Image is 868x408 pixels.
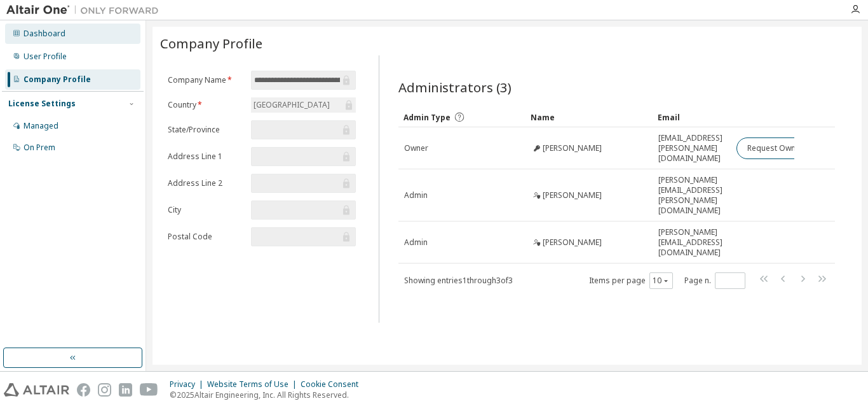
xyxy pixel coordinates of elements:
[98,383,111,397] img: instagram.svg
[736,137,844,159] button: Request Owner Change
[658,175,725,216] span: [PERSON_NAME][EMAIL_ADDRESS][PERSON_NAME][DOMAIN_NAME]
[653,276,670,286] button: 10
[531,107,648,127] div: Name
[658,227,725,258] span: [PERSON_NAME][EMAIL_ADDRESS][DOMAIN_NAME]
[24,74,91,85] div: Company Profile
[403,112,451,123] span: Admin Type
[168,205,243,215] label: City
[543,190,602,200] span: [PERSON_NAME]
[168,232,243,242] label: Postal Code
[24,29,65,39] div: Dashboard
[207,379,301,390] div: Website Terms of Use
[404,237,428,248] span: Admin
[684,272,745,289] span: Page n.
[404,143,428,153] span: Owner
[140,383,158,397] img: youtube.svg
[589,272,673,289] span: Items per page
[170,390,366,400] p: © 2025 Altair Engineering, Inc. All Rights Reserved.
[6,4,165,17] img: Altair One
[24,52,67,62] div: User Profile
[170,379,207,390] div: Privacy
[404,275,513,286] span: Showing entries 1 through 3 of 3
[252,98,332,112] div: [GEOGRAPHIC_DATA]
[301,379,366,390] div: Cookie Consent
[168,125,243,135] label: State/Province
[404,190,428,200] span: Admin
[24,121,58,131] div: Managed
[160,34,262,52] span: Company Profile
[658,107,726,127] div: Email
[543,143,602,153] span: [PERSON_NAME]
[168,178,243,188] label: Address Line 2
[8,99,76,109] div: License Settings
[168,100,243,110] label: Country
[543,237,602,248] span: [PERSON_NAME]
[77,383,90,397] img: facebook.svg
[398,78,512,96] span: Administrators (3)
[251,97,356,113] div: [GEOGRAPHIC_DATA]
[658,133,725,164] span: [EMAIL_ADDRESS][PERSON_NAME][DOMAIN_NAME]
[119,383,132,397] img: linkedin.svg
[24,143,55,153] div: On Prem
[168,75,243,85] label: Company Name
[4,383,69,397] img: altair_logo.svg
[168,151,243,162] label: Address Line 1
